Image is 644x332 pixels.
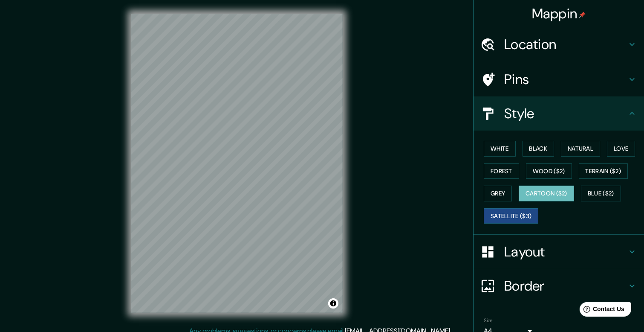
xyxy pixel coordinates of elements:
[484,208,538,224] button: Satellite ($3)
[474,96,644,131] div: Style
[568,299,635,323] iframe: Help widget launcher
[526,163,572,179] button: Wood ($2)
[484,186,512,201] button: Grey
[579,12,586,18] img: pin-icon.png
[579,163,628,179] button: Terrain ($2)
[561,141,600,157] button: Natural
[328,298,338,309] button: Toggle attribution
[474,62,644,96] div: Pins
[581,186,621,201] button: Blue ($2)
[474,235,644,269] div: Layout
[607,141,635,157] button: Love
[532,5,586,22] h4: Mappin
[504,105,627,122] h4: Style
[523,141,554,157] button: Black
[504,277,627,294] h4: Border
[131,14,343,313] canvas: Map
[504,71,627,88] h4: Pins
[519,186,574,201] button: Cartoon ($2)
[474,27,644,61] div: Location
[484,317,493,324] label: Size
[504,36,627,53] h4: Location
[484,163,519,179] button: Forest
[484,141,516,157] button: White
[474,269,644,303] div: Border
[504,243,627,260] h4: Layout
